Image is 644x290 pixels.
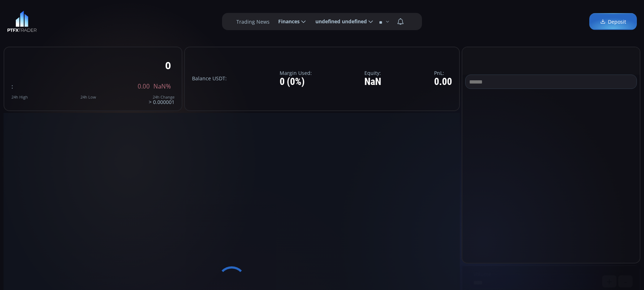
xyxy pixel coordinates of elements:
[310,14,367,29] span: undefined undefined
[138,83,150,90] span: 0.00
[192,76,227,81] label: Balance USDT:
[149,95,174,99] div: 24h Change
[280,76,312,87] div: 0 (0%)
[80,95,96,99] div: 24h Low
[434,76,452,87] div: 0.00
[236,18,270,25] label: Trading News
[153,83,171,90] span: NaN%
[273,14,300,29] span: Finances
[434,70,452,76] label: PnL:
[165,60,171,71] div: 0
[364,76,381,87] div: NaN
[149,95,174,105] div: > 0.000001
[7,11,37,32] img: LOGO
[280,70,312,76] label: Margin Used:
[11,95,28,99] div: 24h High
[589,13,637,30] a: Deposit
[11,82,13,90] span: :
[600,18,626,25] span: Deposit
[364,70,381,76] label: Equity:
